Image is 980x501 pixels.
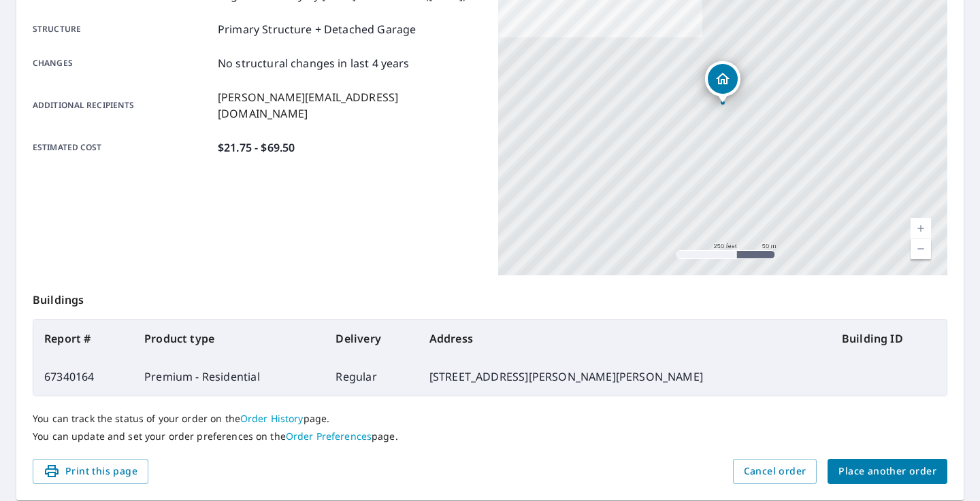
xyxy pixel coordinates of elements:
[33,21,212,37] p: Structure
[911,239,931,259] a: Current Level 17, Zoom Out
[838,463,936,480] span: Place another order
[33,413,947,425] p: You can track the status of your order on the page.
[705,61,740,103] div: Dropped pin, building 1, Residential property, 1129 Nicholas Ln Charlotte, MI 48813
[218,139,295,156] p: $21.75 - $69.50
[133,319,325,358] th: Product type
[33,89,212,122] p: Additional recipients
[286,430,372,443] a: Order Preferences
[419,358,831,396] td: [STREET_ADDRESS][PERSON_NAME][PERSON_NAME]
[33,139,212,156] p: Estimated cost
[133,358,325,396] td: Premium - Residential
[33,319,133,358] th: Report #
[325,358,418,396] td: Regular
[744,463,806,480] span: Cancel order
[33,275,947,319] p: Buildings
[218,89,482,122] p: [PERSON_NAME][EMAIL_ADDRESS][DOMAIN_NAME]
[828,459,947,484] button: Place another order
[218,55,410,71] p: No structural changes in last 4 years
[831,319,947,358] th: Building ID
[218,21,416,37] p: Primary Structure + Detached Garage
[240,412,304,425] a: Order History
[33,55,212,71] p: Changes
[44,463,137,480] span: Print this page
[911,218,931,239] a: Current Level 17, Zoom In
[33,358,133,396] td: 67340164
[325,319,418,358] th: Delivery
[733,459,817,484] button: Cancel order
[419,319,831,358] th: Address
[33,430,947,443] p: You can update and set your order preferences on the page.
[33,459,148,484] button: Print this page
